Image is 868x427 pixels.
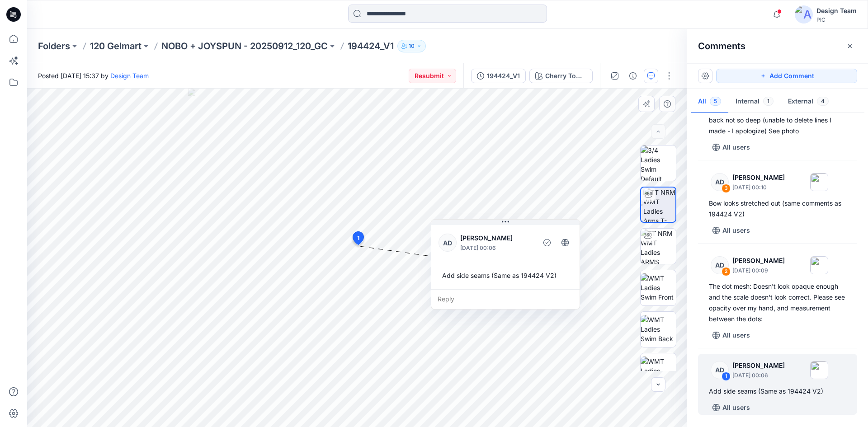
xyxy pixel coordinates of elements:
p: [DATE] 00:09 [732,266,785,275]
img: WMT Ladies Swim Front [641,273,676,302]
p: All users [722,402,750,413]
img: TT NRM WMT Ladies ARMS DOWN [641,229,676,264]
button: All users [709,140,754,155]
span: 4 [817,97,829,106]
div: AD [711,256,729,274]
div: Bow looks stretched out (same comments as 194424 V2) [709,198,846,220]
span: 5 [710,97,721,106]
img: TT NRM WMT Ladies Arms T-POSE [643,188,675,222]
div: The dot mesh: Doesn't look opaque enough and the scale doesn't look correct. Please see opacity o... [709,281,846,324]
button: All users [709,400,754,415]
button: All users [709,328,754,343]
div: Reply [431,289,580,309]
p: [PERSON_NAME] [460,233,534,244]
div: Omit CB Seam and make the "V-Dip" in the back not so deep (unable to delete lines I made - I apol... [709,104,846,136]
span: 1 [763,97,774,106]
img: avatar [795,5,813,23]
div: 3 [722,184,731,193]
div: Design Team [816,5,857,16]
div: 2 [722,267,731,276]
button: Details [626,69,640,83]
button: Add Comment [716,69,857,83]
button: 10 [397,40,426,52]
button: Cherry Tomato [529,69,593,83]
div: AD [711,173,729,191]
a: 120 Gelmart [90,40,142,52]
button: Internal [728,90,781,113]
button: External [781,90,836,113]
p: 10 [409,41,415,51]
p: All users [722,142,750,153]
div: Add side seams (Same as 194424 V2) [439,267,572,284]
h2: Comments [698,41,745,52]
div: AD [439,234,457,252]
a: NOBO + JOYSPUN - 20250912_120_GC [161,40,328,52]
div: 194424_V1 [487,71,520,81]
button: All [691,90,728,113]
div: 1 [722,372,731,381]
p: All users [722,225,750,236]
div: Add side seams (Same as 194424 V2) [709,386,846,397]
p: [PERSON_NAME] [732,255,785,266]
img: 3/4 Ladies Swim Default [641,145,676,181]
p: 194424_V1 [348,40,394,52]
p: [PERSON_NAME] [732,360,785,371]
span: 1 [357,234,359,242]
div: Cherry Tomato [545,71,587,81]
p: [PERSON_NAME] [732,172,785,183]
p: [DATE] 00:06 [460,244,534,253]
p: [DATE] 00:10 [732,183,785,192]
p: [DATE] 00:06 [732,371,785,380]
a: Folders [38,40,70,52]
span: Posted [DATE] 15:37 by [38,71,149,80]
button: All users [709,223,754,238]
img: WMT Ladies Swim Left [641,357,676,385]
div: PIC [816,16,857,23]
button: 194424_V1 [471,69,526,83]
a: Design Team [110,72,149,80]
img: WMT Ladies Swim Back [641,315,676,343]
p: All users [722,330,750,341]
div: AD [711,361,729,379]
